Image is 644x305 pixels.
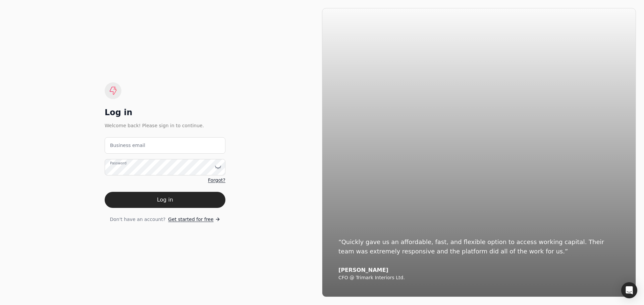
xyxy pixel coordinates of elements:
label: Business email [110,142,145,149]
div: Welcome back! Please sign in to continue. [105,122,225,129]
div: CFO @ Trimark Interiors Ltd. [338,275,620,281]
label: Password [110,160,126,166]
span: Get started for free [168,216,213,223]
a: Forgot? [208,177,225,184]
div: [PERSON_NAME] [338,267,620,274]
div: “Quickly gave us an affordable, fast, and flexible option to access working capital. Their team w... [338,237,620,256]
span: Don't have an account? [110,216,165,223]
a: Get started for free [168,216,220,223]
div: Log in [105,107,225,118]
div: Open Intercom Messenger [621,282,637,298]
button: Log in [105,192,225,208]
